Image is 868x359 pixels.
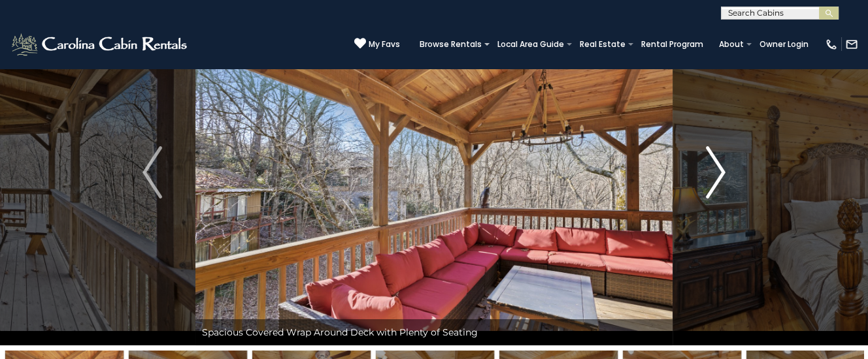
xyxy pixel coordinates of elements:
a: About [712,35,750,54]
a: My Favs [354,37,400,51]
div: Spacious Covered Wrap Around Deck with Plenty of Seating [195,319,673,345]
a: Owner Login [753,35,815,54]
span: My Favs [369,39,400,50]
img: mail-regular-white.png [845,38,858,51]
a: Rental Program [635,35,710,54]
a: Real Estate [573,35,632,54]
a: Browse Rentals [413,35,488,54]
img: White-1-2.png [10,31,191,57]
img: phone-regular-white.png [825,38,838,51]
img: arrow [706,146,726,198]
img: arrow [142,146,162,198]
a: Local Area Guide [491,35,571,54]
